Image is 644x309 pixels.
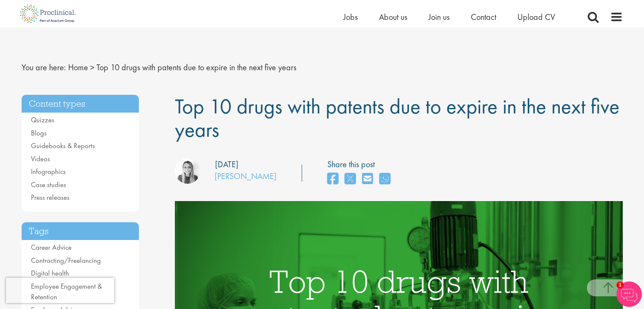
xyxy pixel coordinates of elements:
h3: Content types [22,95,139,113]
img: Chatbot [616,281,642,307]
a: Career Advice [31,243,72,252]
a: Contact [471,11,496,22]
a: About us [379,11,407,22]
a: Videos [31,154,50,163]
a: breadcrumb link [68,62,88,73]
a: Infographics [31,167,66,176]
a: Guidebooks & Reports [31,141,95,150]
a: share on email [362,170,373,188]
span: 1 [616,281,624,289]
a: Join us [428,11,450,22]
a: [PERSON_NAME] [215,171,276,182]
a: share on twitter [345,170,356,188]
a: Blogs [31,128,47,138]
a: Case studies [31,180,66,189]
h3: Tags [22,222,139,240]
a: Press releases [31,193,69,202]
a: Digital health [31,268,69,278]
span: > [90,62,94,73]
a: Quizzes [31,115,54,124]
a: Contracting/Freelancing [31,256,101,265]
img: Hannah Burke [175,158,200,184]
a: share on whats app [379,170,390,188]
iframe: reCAPTCHA [6,278,114,303]
span: Top 10 drugs with patents due to expire in the next five years [175,93,619,143]
a: Upload CV [517,11,555,22]
a: share on facebook [327,170,338,188]
div: [DATE] [215,158,238,171]
a: Jobs [343,11,358,22]
span: Top 10 drugs with patents due to expire in the next five years [97,62,296,73]
span: You are here: [22,62,66,73]
label: Share this post [327,158,395,171]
